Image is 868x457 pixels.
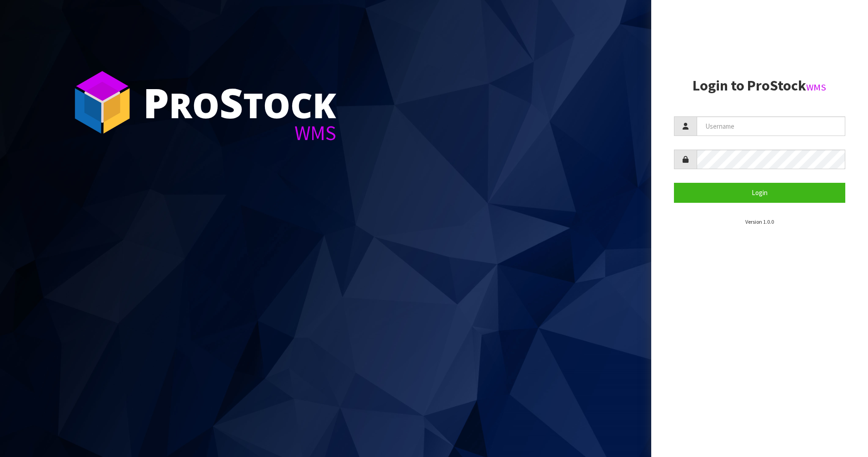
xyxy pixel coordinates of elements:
[68,68,136,136] img: ProStock Cube
[219,75,243,130] span: S
[143,75,169,130] span: P
[697,116,846,136] input: Username
[806,81,826,93] small: WMS
[674,183,846,202] button: Login
[674,78,846,94] h2: Login to ProStock
[745,218,774,225] small: Version 1.0.0
[143,123,336,143] div: WMS
[143,82,336,123] div: ro tock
